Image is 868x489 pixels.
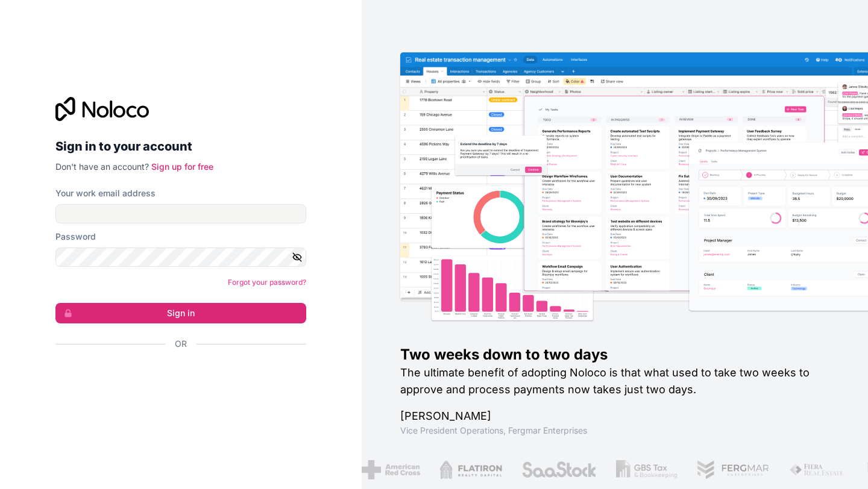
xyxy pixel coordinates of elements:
span: Or [175,338,187,350]
img: /assets/fergmar-CudnrXN5.png [694,460,768,479]
input: Email address [55,204,306,223]
img: /assets/flatiron-C8eUkumj.png [438,460,500,479]
img: /assets/american-red-cross-BAupjrZR.png [360,460,418,479]
h1: Two weeks down to two days [400,345,829,364]
h1: Vice President Operations , Fergmar Enterprises [400,425,829,437]
img: /assets/fiera-fwj2N5v4.png [787,460,844,479]
span: Don't have an account? [55,161,149,172]
img: /assets/gbstax-C-GtDUiK.png [614,460,675,479]
h2: Sign in to your account [55,135,306,157]
label: Password [55,231,96,243]
h1: [PERSON_NAME] [400,408,829,425]
img: /assets/saastock-C6Zbiodz.png [519,460,595,479]
a: Sign up for free [151,161,213,172]
h2: The ultimate benefit of adopting Noloco is that what used to take two weeks to approve and proces... [400,364,829,398]
input: Password [55,248,306,267]
button: Sign in [55,303,306,323]
label: Your work email address [55,187,156,199]
a: Forgot your password? [228,278,306,287]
